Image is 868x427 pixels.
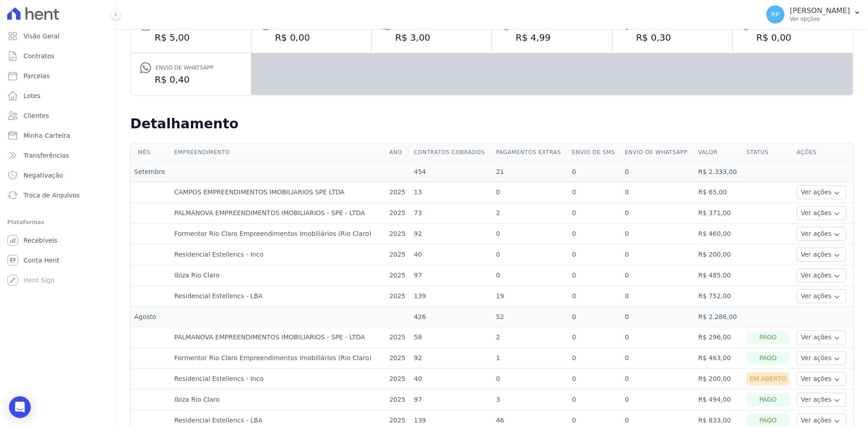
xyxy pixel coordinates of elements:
[386,389,410,410] td: 2025
[410,244,492,265] td: 40
[4,127,112,145] a: Minha Carteira
[156,63,213,72] span: Envio de Whatsapp
[386,244,410,265] td: 2025
[621,327,694,348] td: 0
[694,369,743,389] td: R$ 200,00
[386,224,410,244] td: 2025
[410,327,492,348] td: 58
[568,348,621,369] td: 0
[24,52,54,61] span: Contratos
[621,162,694,182] td: 0
[492,162,568,182] td: 21
[621,348,694,369] td: 0
[621,224,694,244] td: 0
[790,6,850,15] p: [PERSON_NAME]
[386,182,410,203] td: 2025
[621,182,694,203] td: 0
[621,265,694,286] td: 0
[4,186,112,204] a: Troca de Arquivos
[386,265,410,286] td: 2025
[492,244,568,265] td: 0
[410,369,492,389] td: 40
[4,47,112,65] a: Contratos
[694,203,743,224] td: R$ 371,00
[746,414,789,427] div: Pago
[621,203,694,224] td: 0
[568,286,621,307] td: 0
[797,248,846,262] button: Ver ações
[797,185,846,199] button: Ver ações
[410,265,492,286] td: 97
[694,348,743,369] td: R$ 463,00
[797,227,846,241] button: Ver ações
[130,116,854,132] h2: Detalhamento
[492,369,568,389] td: 0
[621,143,694,162] th: Envio de Whatsapp
[492,389,568,410] td: 3
[746,372,789,385] div: Em Aberto
[746,352,789,365] div: Pago
[410,162,492,182] td: 454
[797,372,846,386] button: Ver ações
[694,244,743,265] td: R$ 200,00
[568,162,621,182] td: 0
[24,256,59,265] span: Conta Hent
[4,27,112,45] a: Visão Geral
[410,307,492,327] td: 426
[621,244,694,265] td: 0
[797,393,846,407] button: Ver ações
[492,203,568,224] td: 2
[410,203,492,224] td: 73
[24,151,69,160] span: Transferências
[797,289,846,303] button: Ver ações
[501,31,603,44] dd: R$ 4,99
[9,396,31,418] div: Open Intercom Messenger
[140,31,242,44] dd: R$ 5,00
[24,111,49,120] span: Clientes
[381,31,482,44] dd: R$ 3,00
[24,91,41,100] span: Lotes
[622,31,723,44] dd: R$ 0,30
[140,73,242,86] dd: R$ 0,40
[694,389,743,410] td: R$ 494,00
[171,182,386,203] td: CAMPOS EMPREENDIMENTOS IMOBILIARIOS SPE LTDA
[171,224,386,244] td: Formentor Rio Claro Empreendimentos Imobiliários (Rio Claro)
[4,166,112,184] a: Negativação
[410,224,492,244] td: 92
[24,191,80,200] span: Troca de Arquivos
[771,11,779,18] span: RP
[171,244,386,265] td: Residencial Estellencs - Inco
[410,348,492,369] td: 92
[171,389,386,410] td: Ibiza Rio Claro
[568,182,621,203] td: 0
[568,369,621,389] td: 0
[492,265,568,286] td: 0
[568,389,621,410] td: 0
[746,331,789,344] div: Pago
[4,67,112,85] a: Parcelas
[24,171,63,180] span: Negativação
[568,143,621,162] th: Envio de SMS
[568,327,621,348] td: 0
[694,327,743,348] td: R$ 296,00
[492,143,568,162] th: Pagamentos extras
[694,307,743,327] td: R$ 2.286,00
[386,369,410,389] td: 2025
[171,265,386,286] td: Ibiza Rio Claro
[492,348,568,369] td: 1
[694,224,743,244] td: R$ 460,00
[386,203,410,224] td: 2025
[410,182,492,203] td: 13
[171,286,386,307] td: Residencial Estellencs - LBA
[131,307,171,327] td: Agosto
[568,244,621,265] td: 0
[171,143,386,162] th: Empreendimento
[131,162,171,182] td: Setembro
[171,327,386,348] td: PALMANOVA EMPREENDIMENTOS IMOBILIARIOS - SPE - LTDA
[568,224,621,244] td: 0
[492,327,568,348] td: 2
[171,203,386,224] td: PALMANOVA EMPREENDIMENTOS IMOBILIARIOS - SPE - LTDA
[4,251,112,269] a: Conta Hent
[492,182,568,203] td: 0
[797,206,846,220] button: Ver ações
